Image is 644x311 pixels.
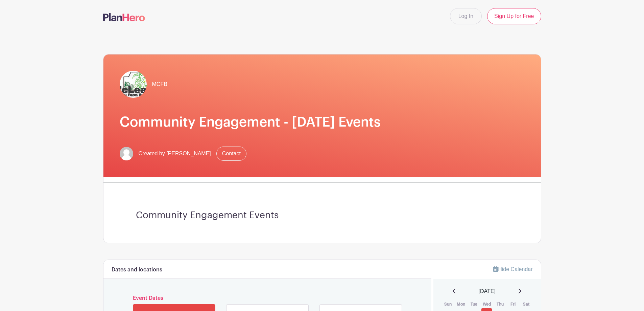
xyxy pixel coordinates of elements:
h6: Dates and locations [112,267,162,273]
a: Hide Calendar [493,266,532,272]
th: Sat [520,301,533,308]
h3: Community Engagement Events [136,210,508,221]
a: Contact [216,147,246,161]
a: Sign Up for Free [487,8,541,24]
th: Mon [455,301,468,308]
span: MCFB [152,80,167,88]
img: default-ce2991bfa6775e67f084385cd625a349d9dcbb7a52a09fb2fda1e96e2d18dcdb.png [120,147,133,160]
img: logo-507f7623f17ff9eddc593b1ce0a138ce2505c220e1c5a4e2b4648c50719b7d32.svg [103,13,145,21]
span: Created by [PERSON_NAME] [139,150,211,158]
th: Sun [442,301,455,308]
th: Wed [481,301,494,308]
span: [DATE] [479,287,496,295]
th: Thu [494,301,507,308]
th: Fri [507,301,520,308]
h1: Community Engagement - [DATE] Events [120,114,525,130]
a: Log In [450,8,482,24]
th: Tue [468,301,481,308]
img: mcfb_CMYK.jpg [120,71,147,98]
h6: Event Dates [132,295,404,302]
